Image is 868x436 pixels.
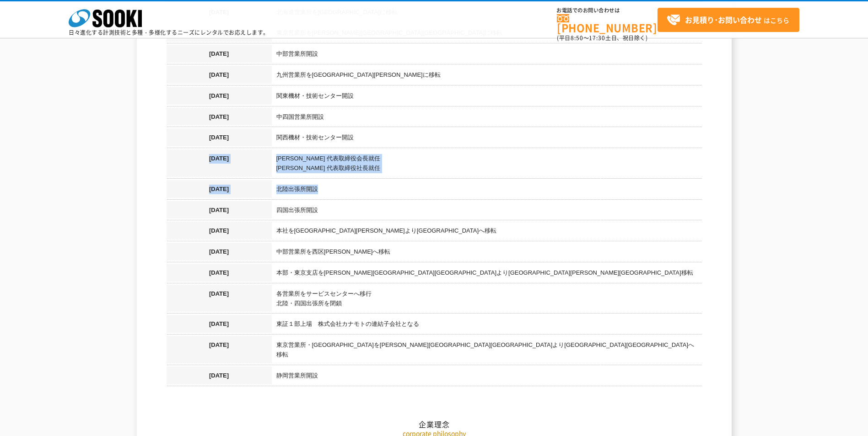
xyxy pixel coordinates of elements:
[167,264,272,285] th: [DATE]
[571,34,583,42] span: 8:50
[167,243,272,264] th: [DATE]
[167,367,272,388] th: [DATE]
[167,128,272,149] th: [DATE]
[167,108,272,129] th: [DATE]
[272,87,702,108] td: 関東機材・技術センター開設
[557,8,658,13] span: お電話でのお問い合わせは
[685,14,762,25] strong: お見積り･お問い合わせ
[167,328,702,429] h2: 企業理念
[557,14,658,33] a: [PHONE_NUMBER]
[272,180,702,201] td: 北陸出張所開設
[272,285,702,315] td: 各営業所をサービスセンターへ移行 北陸・四国出張所を閉鎖
[272,243,702,264] td: 中部営業所を西区[PERSON_NAME]へ移転
[167,201,272,222] th: [DATE]
[272,315,702,336] td: 東証１部上場 株式会社カナモトの連結子会社となる
[167,222,272,243] th: [DATE]
[272,108,702,129] td: 中四国営業所開設
[658,8,799,32] a: お見積り･お問い合わせはこちら
[272,45,702,66] td: 中部営業所開設
[167,66,272,87] th: [DATE]
[589,34,605,42] span: 17:30
[272,149,702,180] td: [PERSON_NAME] 代表取締役会長就任 [PERSON_NAME] 代表取締役社長就任
[272,264,702,285] td: 本部・東京支店を[PERSON_NAME][GEOGRAPHIC_DATA][GEOGRAPHIC_DATA]より[GEOGRAPHIC_DATA][PERSON_NAME][GEOGRAPHI...
[272,66,702,87] td: 九州営業所を[GEOGRAPHIC_DATA][PERSON_NAME]に移転
[272,222,702,243] td: 本社を[GEOGRAPHIC_DATA][PERSON_NAME]より[GEOGRAPHIC_DATA]へ移転
[167,285,272,315] th: [DATE]
[557,34,647,42] span: (平日 ～ 土日、祝日除く)
[167,45,272,66] th: [DATE]
[167,149,272,180] th: [DATE]
[167,180,272,201] th: [DATE]
[167,87,272,108] th: [DATE]
[272,201,702,222] td: 四国出張所開設
[167,315,272,336] th: [DATE]
[272,128,702,149] td: 関西機材・技術センター開設
[69,30,269,35] p: 日々進化する計測技術と多種・多様化するニーズにレンタルでお応えします。
[667,13,789,27] span: はこちら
